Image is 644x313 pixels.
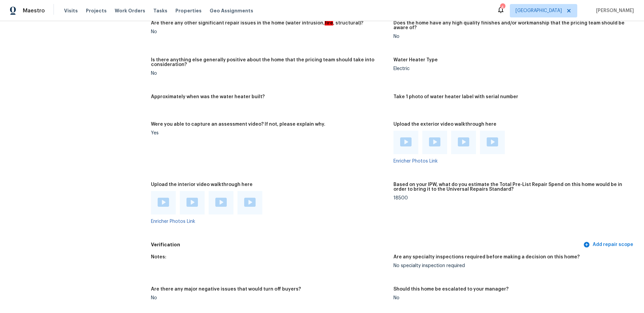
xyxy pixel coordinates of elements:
[585,241,633,249] span: Add repair scope
[158,198,169,208] a: Play Video
[516,7,562,14] span: [GEOGRAPHIC_DATA]
[151,21,363,25] h5: Are there any other significant repair issues in the home (water intrusion, , structural)?
[593,7,634,14] span: [PERSON_NAME]
[151,71,388,76] div: No
[151,95,265,99] h5: Approximately when was the water heater built?
[393,34,631,39] div: No
[151,241,582,248] h5: Verification
[115,7,145,14] span: Work Orders
[186,198,198,207] img: Play Video
[244,198,256,207] img: Play Video
[153,8,167,13] span: Tasks
[215,198,227,208] a: Play Video
[86,7,107,14] span: Projects
[458,137,469,147] a: Play Video
[429,137,440,146] img: Play Video
[244,198,256,208] a: Play Video
[151,219,195,224] a: Enricher Photos Link
[458,137,469,146] img: Play Video
[393,296,631,300] div: No
[151,182,253,187] h5: Upload the interior video walkthrough here
[487,137,498,147] a: Play Video
[158,198,169,207] img: Play Video
[151,296,388,300] div: No
[393,182,631,192] h5: Based on your IPW, what do you estimate the Total Pre-List Repair Spend on this home would be in ...
[64,7,78,14] span: Visits
[393,287,508,292] h5: Should this home be escalated to your manager?
[393,196,631,200] div: 18500
[175,7,202,14] span: Properties
[393,255,580,259] h5: Are any specialty inspections required before making a decision on this home?
[186,198,198,208] a: Play Video
[23,7,45,14] span: Maestro
[151,255,166,259] h5: Notes:
[393,21,631,30] h5: Does the home have any high quality finishes and/or workmanship that the pricing team should be a...
[393,263,631,268] div: No specialty inspection required
[151,131,388,135] div: Yes
[393,58,438,62] h5: Water Heater Type
[487,137,498,146] img: Play Video
[151,287,301,292] h5: Are there any major negative issues that would turn off buyers?
[582,239,636,251] button: Add repair scope
[393,122,496,127] h5: Upload the exterior video walkthrough here
[151,122,325,127] h5: Were you able to capture an assessment video? If not, please explain why.
[210,7,253,14] span: Geo Assignments
[393,66,631,71] div: Electric
[400,137,412,146] img: Play Video
[325,21,333,25] em: fire
[151,29,388,34] div: No
[500,4,505,11] div: 4
[151,58,388,67] h5: Is there anything else generally positive about the home that the pricing team should take into c...
[400,137,412,147] a: Play Video
[393,95,518,99] h5: Take 1 photo of water heater label with serial number
[215,198,227,207] img: Play Video
[393,159,438,164] a: Enricher Photos Link
[429,137,440,147] a: Play Video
